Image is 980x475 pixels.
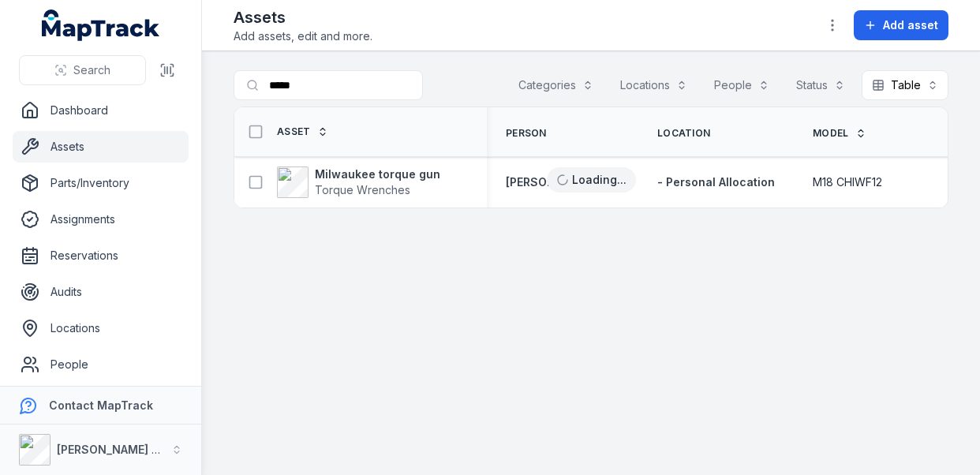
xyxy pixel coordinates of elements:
button: Status [786,70,855,100]
a: - Personal Allocation [657,174,775,190]
a: Locations [13,312,189,344]
span: Asset [277,125,311,138]
span: Person [506,127,547,140]
a: Assignments [13,204,189,235]
span: Add assets, edit and more. [234,28,372,44]
span: Add asset [883,17,938,33]
a: Forms [13,385,189,417]
strong: Contact MapTrack [49,398,153,412]
a: Reservations [13,240,189,271]
h2: Assets [234,6,372,28]
span: Model [813,127,849,140]
span: M18 CHIWF12 [813,174,882,190]
span: Search [73,62,110,78]
button: Search [19,55,146,85]
a: Assets [13,131,189,163]
a: Audits [13,276,189,308]
a: Parts/Inventory [13,167,189,199]
a: People [13,349,189,380]
strong: [PERSON_NAME] Air [57,443,166,456]
button: Table [862,70,948,100]
a: Milwaukee torque gunTorque Wrenches [277,166,440,198]
a: Dashboard [13,95,189,126]
span: - Personal Allocation [657,175,775,189]
a: [PERSON_NAME] [506,174,597,190]
span: Torque Wrenches [315,183,410,196]
a: MapTrack [42,9,160,41]
button: People [704,70,780,100]
a: Asset [277,125,328,138]
strong: Milwaukee torque gun [315,166,440,182]
button: Add asset [854,10,948,40]
span: Location [657,127,710,140]
a: Model [813,127,866,140]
